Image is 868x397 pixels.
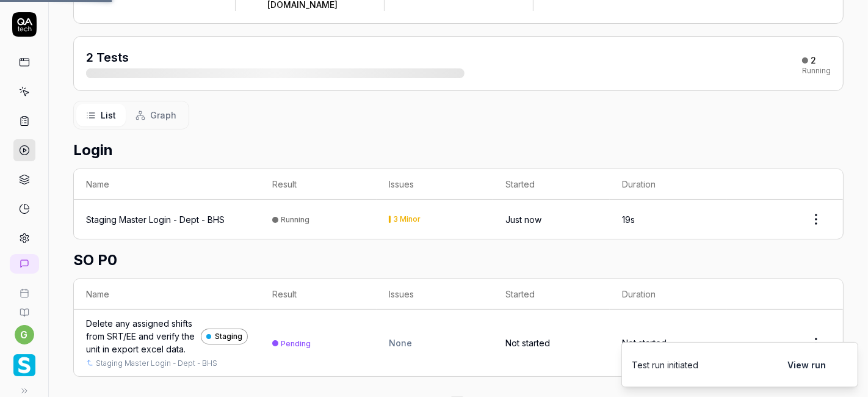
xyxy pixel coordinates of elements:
[377,279,493,310] th: Issues
[610,279,726,310] th: Duration
[377,169,493,200] th: Issues
[802,67,831,75] div: Running
[150,109,176,122] span: Graph
[74,279,260,310] th: Name
[76,104,126,126] button: List
[73,249,844,271] h2: SO P0
[10,254,39,274] a: New conversation
[101,109,116,122] span: List
[811,55,816,66] div: 2
[15,325,34,344] button: g
[5,298,43,318] a: Documentation
[96,358,217,369] a: Staging Master Login - Dept - BHS
[610,310,726,376] td: Not started
[610,169,726,200] th: Duration
[780,352,833,377] button: View run
[215,331,242,342] span: Staging
[74,169,260,200] th: Name
[632,359,698,371] div: Test run initiated
[86,317,196,355] a: Delete any assigned shifts from SRT/EE and verify the unit in export excel data.
[281,339,311,348] div: Pending
[86,213,225,226] a: Staging Master Login - Dept - BHS
[505,214,541,225] time: Just now
[73,139,844,161] h2: Login
[493,169,610,200] th: Started
[393,216,421,223] div: 3 Minor
[13,354,35,376] img: Smartlinx Logo
[622,214,635,225] time: 19s
[126,104,186,126] button: Graph
[201,329,248,344] a: Staging
[493,279,610,310] th: Started
[389,337,481,349] div: None
[86,50,129,65] span: 2 Tests
[493,310,610,376] td: Not started
[5,279,43,298] a: Book a call with us
[260,169,377,200] th: Result
[260,279,377,310] th: Result
[281,215,309,224] div: Running
[5,344,43,379] button: Smartlinx Logo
